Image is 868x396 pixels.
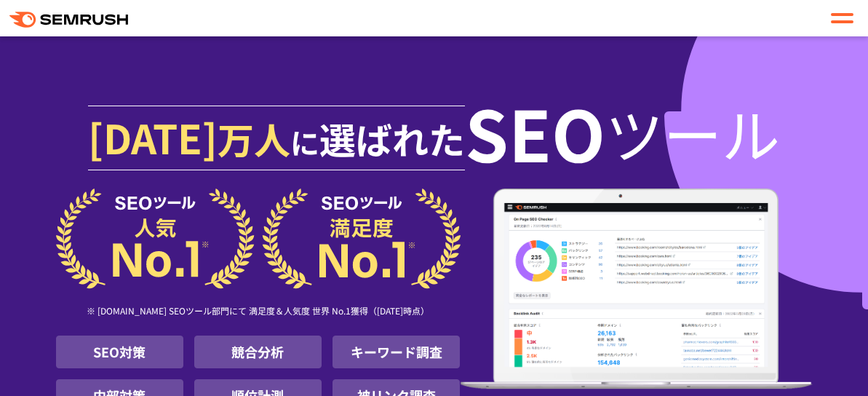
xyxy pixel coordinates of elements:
li: 競合分析 [194,336,322,368]
span: SEO [465,103,605,162]
span: ツール [605,103,780,162]
span: [DATE] [88,108,218,166]
span: 万人 [218,112,290,165]
span: 選ばれた [319,112,465,165]
li: キーワード調査 [333,336,460,368]
span: に [290,121,319,163]
div: ※ [DOMAIN_NAME] SEOツール部門にて 満足度＆人気度 世界 No.1獲得（[DATE]時点） [56,289,461,336]
li: SEO対策 [56,336,183,368]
